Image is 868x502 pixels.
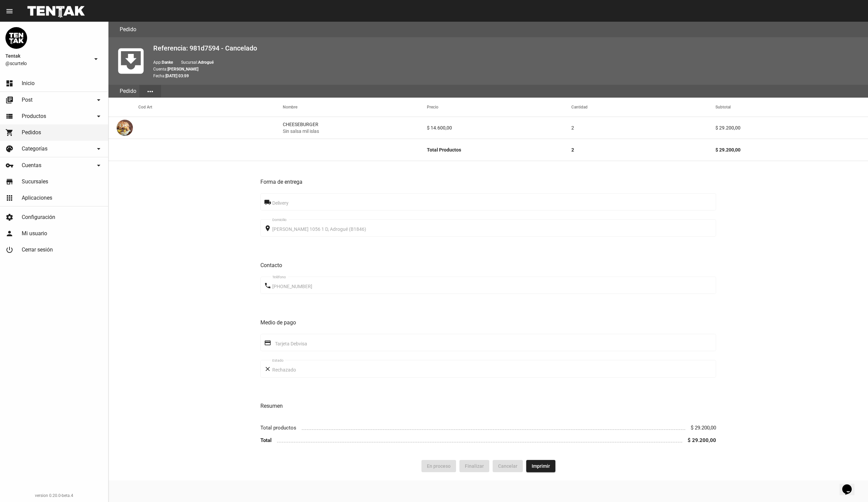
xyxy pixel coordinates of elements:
[22,246,53,253] span: Cerrar sesión
[5,60,89,67] span: @scurtelo
[427,98,571,117] mat-header-cell: Precio
[283,98,427,117] mat-header-cell: Nombre
[5,145,14,153] mat-icon: palette
[260,318,716,327] h3: Medio de pago
[264,339,272,347] mat-icon: credit_card
[5,229,14,238] mat-icon: person
[264,224,272,233] mat-icon: place
[5,79,14,87] mat-icon: dashboard
[571,139,716,161] mat-cell: 2
[95,112,103,120] mat-icon: arrow_drop_down
[283,128,319,135] span: Sin salsa mil islas
[715,117,868,139] mat-cell: $ 29.200,00
[5,194,14,202] mat-icon: apps
[198,60,214,65] b: Adrogué
[153,43,863,54] h2: Referencia: 981d7594 - Cancelado
[5,52,89,60] span: Tentak
[715,98,868,117] mat-header-cell: Subtotal
[139,85,161,97] button: Elegir sección
[92,55,100,63] mat-icon: arrow_drop_down
[22,113,46,120] span: Productos
[114,44,148,78] mat-icon: move_to_inbox
[22,162,41,169] span: Cuentas
[715,139,868,161] mat-cell: $ 29.200,00
[260,177,716,187] h3: Forma de entrega
[95,145,103,153] mat-icon: arrow_drop_down
[95,96,103,104] mat-icon: arrow_drop_down
[153,59,863,66] p: App: Sucursal:
[260,434,716,447] li: Total $ 29.200,00
[22,145,47,152] span: Categorías
[465,463,484,469] span: Finalizar
[117,120,133,136] img: eb7e7812-101c-4ce3-b4d5-6061c3a10de0.png
[5,178,14,186] mat-icon: store
[840,475,861,495] iframe: chat widget
[260,261,716,270] h3: Contacto
[526,460,555,472] button: Imprimir
[153,73,863,79] p: Fecha:
[264,365,272,373] mat-icon: clear
[153,66,863,73] p: Cuenta:
[459,460,489,472] button: Finalizar
[5,96,14,104] mat-icon: library_books
[427,117,571,139] mat-cell: $ 14.600,00
[22,230,47,237] span: Mi usuario
[22,195,52,201] span: Aplicaciones
[22,80,35,87] span: Inicio
[5,27,27,49] img: 55b2a2b3-f58c-4645-9eec-f0b80f918465.png
[427,139,571,161] mat-cell: Total Productos
[5,128,14,137] mat-icon: shopping_cart
[5,161,14,169] mat-icon: vpn_key
[571,117,716,139] mat-cell: 2
[146,87,154,96] mat-icon: more_horiz
[167,67,198,72] b: [PERSON_NAME]
[162,60,173,65] b: Danke
[427,463,451,469] span: En proceso
[260,422,716,434] li: Total productos $ 29.200,00
[22,129,41,136] span: Pedidos
[283,121,319,135] div: CHEESEBURGER
[117,85,139,98] div: Pedido
[5,7,14,15] mat-icon: menu
[264,198,272,206] mat-icon: local_shipping
[264,282,272,290] mat-icon: phone
[493,460,523,472] button: Cancelar
[421,460,456,472] button: En proceso
[260,401,716,411] h3: Resumen
[22,178,48,185] span: Sucursales
[22,97,33,103] span: Post
[532,463,550,469] span: Imprimir
[5,246,14,254] mat-icon: power_settings_new
[120,25,136,34] h3: Pedido
[498,463,517,469] span: Cancelar
[5,492,103,499] div: version 0.20.0-beta.4
[165,74,189,78] b: [DATE] 03:59
[138,98,283,117] mat-header-cell: Cod Art
[5,112,14,120] mat-icon: view_list
[5,213,14,221] mat-icon: settings
[571,98,716,117] mat-header-cell: Cantidad
[95,161,103,169] mat-icon: arrow_drop_down
[22,214,55,221] span: Configuración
